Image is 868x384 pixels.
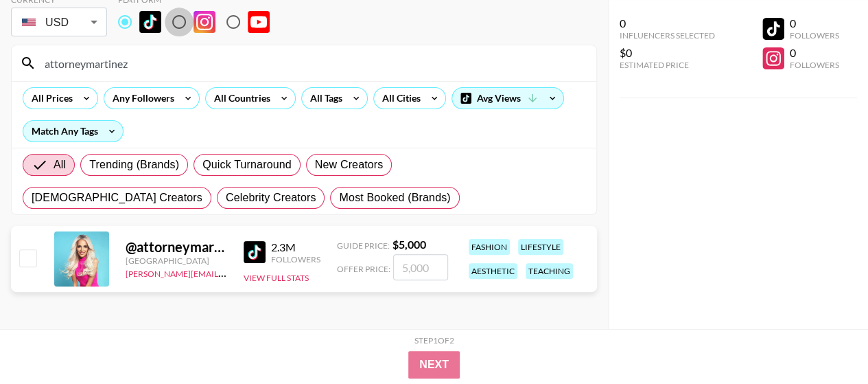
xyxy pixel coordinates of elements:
div: All Countries [206,88,273,109]
div: lifestyle [518,239,563,255]
span: Most Booked (Brands) [339,190,450,206]
div: Followers [790,30,839,41]
div: $0 [620,46,715,60]
input: Search by User Name [36,52,588,74]
span: All [54,157,66,173]
div: fashion [469,239,510,255]
div: aesthetic [469,263,517,279]
span: Trending (Brands) [89,157,179,173]
img: YouTube [248,11,270,33]
div: 0 [790,16,839,30]
a: [PERSON_NAME][EMAIL_ADDRESS][DOMAIN_NAME] [126,266,329,279]
div: 0 [620,16,715,30]
div: All Cities [374,88,423,109]
img: TikTok [139,11,161,33]
button: Next [408,351,460,379]
div: Estimated Price [620,60,715,70]
div: teaching [526,263,573,279]
img: Instagram [193,11,215,33]
div: All Tags [302,88,345,109]
div: Influencers Selected [620,30,715,41]
div: Followers [271,254,320,264]
span: Quick Turnaround [202,157,292,173]
div: 0 [790,46,839,60]
span: [DEMOGRAPHIC_DATA] Creators [32,190,202,206]
div: Followers [790,60,839,70]
div: Step 1 of 2 [414,335,454,346]
div: All Prices [23,88,75,109]
div: @ attorneymartinez [126,238,227,256]
div: 2.3M [271,240,320,254]
span: Offer Price: [337,264,390,274]
div: Any Followers [104,88,177,109]
span: Guide Price: [337,240,390,251]
img: TikTok [244,241,266,263]
strong: $ 5,000 [392,238,426,251]
input: 5,000 [393,254,448,280]
span: New Creators [315,157,384,173]
div: Match Any Tags [23,121,123,142]
div: Avg Views [452,88,563,109]
span: Celebrity Creators [226,190,316,206]
button: View Full Stats [244,273,309,283]
div: USD [14,10,104,34]
div: [GEOGRAPHIC_DATA] [126,256,227,266]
